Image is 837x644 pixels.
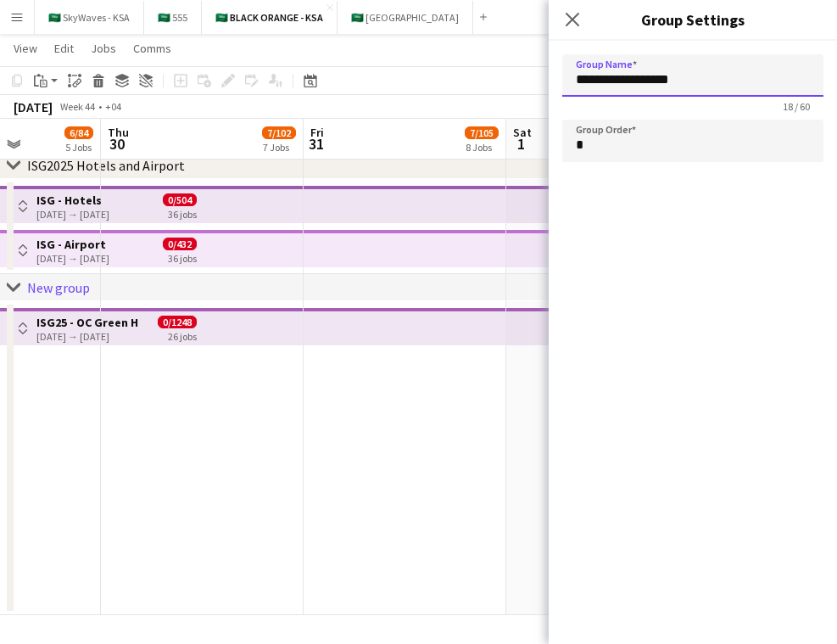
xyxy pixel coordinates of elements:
span: 7/105 [465,126,499,139]
span: 7/102 [262,126,296,139]
button: 🇸🇦 SkyWaves - KSA [35,1,144,34]
a: Edit [47,37,81,59]
div: 7 Jobs [263,141,295,154]
div: New group [27,279,90,296]
span: 18 / 60 [769,100,823,113]
div: [DATE] → [DATE] [36,252,109,265]
div: 26 jobs [168,328,197,343]
span: Week 44 [56,100,98,113]
div: ISG2025 Hotels and Airport [27,157,185,174]
div: [DATE] → [DATE] [36,208,109,221]
button: 🇸🇦 [GEOGRAPHIC_DATA] [338,1,473,34]
button: 🇸🇦 555 [144,1,202,34]
div: 36 jobs [168,206,197,221]
span: 0/504 [163,193,197,206]
span: 1 [511,134,532,154]
span: Comms [133,41,171,56]
button: 🇸🇦 BLACK ORANGE - KSA [202,1,338,34]
span: 31 [308,134,324,154]
span: Fri [310,125,324,140]
span: 6/84 [64,126,93,139]
span: 0/1248 [158,316,197,328]
h3: ISG - Hotels [36,193,109,208]
div: 36 jobs [168,250,197,265]
span: 30 [105,134,129,154]
div: [DATE] [14,98,53,115]
a: View [7,37,44,59]
h3: ISG - Airport [36,237,109,252]
div: 5 Jobs [65,141,92,154]
span: Jobs [91,41,116,56]
a: Comms [126,37,178,59]
span: Thu [108,125,129,140]
span: Edit [54,41,74,56]
span: Sat [513,125,532,140]
span: View [14,41,37,56]
a: Jobs [84,37,123,59]
div: +04 [105,100,121,113]
div: 8 Jobs [466,141,498,154]
h3: ISG25 - OC Green H [36,315,138,330]
div: [DATE] → [DATE] [36,330,138,343]
span: 0/432 [163,238,197,250]
h3: Group Settings [549,8,837,31]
